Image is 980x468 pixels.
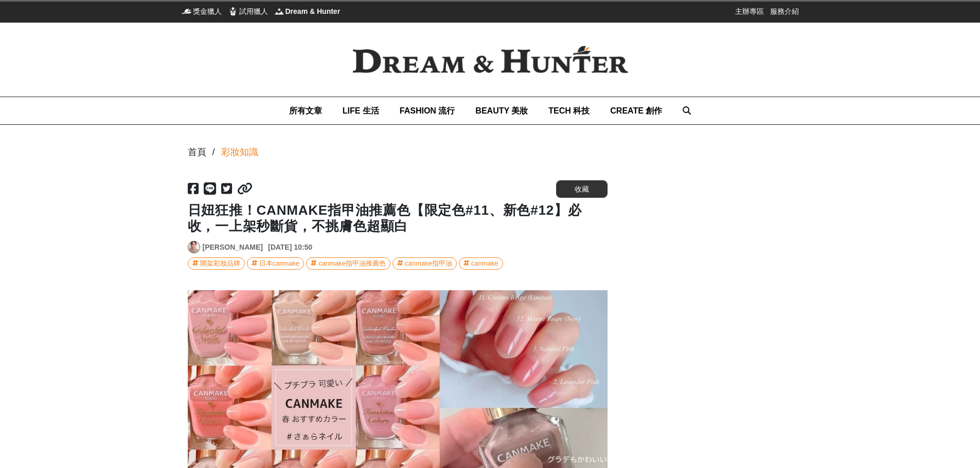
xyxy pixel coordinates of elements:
[770,6,799,16] a: 服務介紹
[188,202,608,234] h1: 日妞狂推！CANMAKE指甲油推薦色【限定色#11、新色#12】必收，一上架秒斷貨，不挑膚色超顯白
[247,257,305,270] a: 日本canmake
[228,6,268,16] a: 試用獵人試用獵人
[203,242,263,253] a: [PERSON_NAME]
[610,97,662,124] a: CREATE 創作
[182,6,192,16] img: 獎金獵人
[343,97,379,124] a: LIFE 生活
[274,6,284,16] img: Dream & Hunter
[193,6,222,16] span: 獎金獵人
[289,106,322,115] span: 所有文章
[393,257,457,270] a: canmake指甲油
[475,97,528,124] a: BEAUTY 美妝
[459,257,503,270] a: canmake
[188,257,245,270] a: 開架彩妝品牌
[274,6,341,16] a: Dream & HunterDream & Hunter
[475,106,528,115] span: BEAUTY 美妝
[239,6,268,16] span: 試用獵人
[548,97,590,124] a: TECH 科技
[182,6,222,16] a: 獎金獵人獎金獵人
[188,145,206,159] div: 首頁
[259,258,300,269] div: 日本canmake
[548,106,590,115] span: TECH 科技
[336,29,645,90] img: Dream & Hunter
[289,97,322,124] a: 所有文章
[306,257,390,270] a: canmake指甲油推薦色
[556,180,608,198] button: 收藏
[400,106,455,115] span: FASHION 流行
[400,97,455,124] a: FASHION 流行
[188,241,200,253] img: Avatar
[343,106,379,115] span: LIFE 生活
[228,6,238,16] img: 試用獵人
[471,258,498,269] div: canmake
[405,258,452,269] div: canmake指甲油
[188,241,200,253] a: Avatar
[318,258,386,269] div: canmake指甲油推薦色
[268,242,312,253] div: [DATE] 10:50
[212,145,215,159] div: /
[735,6,764,16] a: 主辦專區
[610,106,662,115] span: CREATE 創作
[286,6,341,16] span: Dream & Hunter
[200,258,240,269] div: 開架彩妝品牌
[221,145,258,159] a: 彩妝知識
